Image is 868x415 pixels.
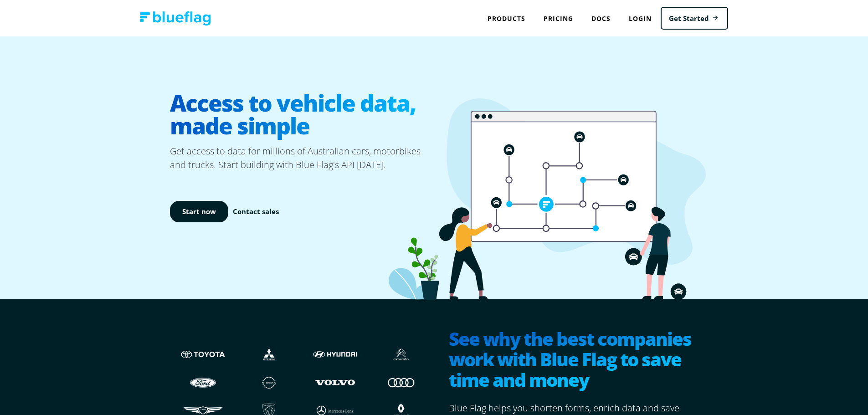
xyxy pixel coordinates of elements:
a: Get Started [661,7,728,30]
img: Hyundai logo [311,346,359,363]
a: Pricing [534,9,582,28]
h1: Access to vehicle data, made simple [170,84,434,144]
p: Get access to data for millions of Australian cars, motorbikes and trucks. Start building with Bl... [170,144,434,172]
a: Docs [582,9,620,28]
a: Contact sales [233,206,279,217]
img: Mistubishi logo [245,346,293,363]
img: Toyota logo [179,346,227,363]
img: Citroen logo [377,346,425,363]
img: Nissan logo [245,374,293,391]
img: Volvo logo [311,374,359,391]
h2: See why the best companies work with Blue Flag to save time and money [449,328,699,392]
a: Login to Blue Flag application [620,9,661,28]
div: Products [478,9,534,28]
img: Ford logo [179,374,227,391]
a: Start now [170,201,228,222]
img: Blue Flag logo [140,11,211,26]
img: Audi logo [377,374,425,391]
